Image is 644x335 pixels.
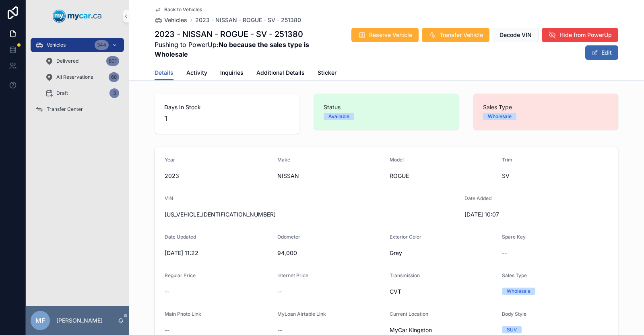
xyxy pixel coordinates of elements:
span: [DATE] 11:22 [165,249,271,257]
span: -- [165,326,169,334]
div: Wholesale [488,113,512,120]
span: Details [155,69,173,77]
span: Status [324,103,449,111]
span: -- [502,249,507,257]
span: 1 [164,113,290,124]
span: Year [165,157,175,163]
a: Sticker [318,65,336,82]
div: SUV [507,326,517,333]
span: [US_VEHICLE_IDENTIFICATION_NUMBER] [165,210,458,219]
div: Available [328,113,349,120]
a: Additional Details [256,65,305,82]
div: 344 [95,40,109,50]
a: Vehicles [155,16,187,24]
span: Vehicles [164,16,187,24]
a: Draft3 [40,86,124,100]
span: [DATE] 10:07 [464,210,571,219]
span: VIN [165,195,173,201]
span: Additional Details [256,69,305,77]
span: SV [502,172,608,180]
a: Back to Vehicles [155,6,202,13]
div: 68 [109,72,119,82]
span: Hide from PowerUp [559,31,612,39]
span: Days In Stock [164,103,290,111]
span: Regular Price [165,272,196,278]
button: Decode VIN [493,28,539,42]
span: Date Added [464,195,491,201]
button: Edit [585,45,618,60]
span: Odometer [277,234,300,240]
button: Reserve Vehicle [351,28,419,42]
span: MyCar Kingston [390,326,432,334]
span: MyLoan Airtable Link [277,311,326,317]
span: ROGUE [390,172,495,180]
p: [PERSON_NAME] [56,317,103,325]
span: Activity [186,69,207,77]
a: 2023 - NISSAN - ROGUE - SV - 251380 [195,16,301,24]
span: Exterior Color [390,234,421,240]
span: Trim [502,157,512,163]
div: scrollable content [26,32,129,127]
span: Sales Type [483,103,609,111]
span: Transfer Center [47,106,83,112]
a: Vehicles344 [31,38,124,52]
span: Current Location [390,311,428,317]
a: Delivered801 [40,54,124,68]
span: NISSAN [277,172,384,180]
span: Body Style [502,311,526,317]
span: Pushing to PowerUp: [155,40,330,59]
a: Activity [186,65,207,82]
span: Reserve Vehicle [369,31,412,39]
strong: No because the sales type is Wholesale [155,41,309,58]
span: Transmission [390,272,420,278]
div: 801 [106,56,119,66]
a: All Reservations68 [40,70,124,84]
span: Sticker [318,69,336,77]
span: -- [277,288,282,296]
a: Inquiries [220,65,244,82]
span: Internet Price [277,272,308,278]
span: CVT [390,288,495,296]
span: Main Photo Link [165,311,201,317]
span: Vehicles [47,42,66,48]
span: Grey [390,249,495,257]
span: 2023 [165,172,271,180]
span: Transfer Vehicle [440,31,483,39]
a: Details [155,65,173,81]
a: Transfer Center [31,102,124,116]
span: Spare Key [502,234,526,240]
div: 3 [109,88,119,98]
span: -- [165,288,169,296]
span: Make [277,157,290,163]
span: Inquiries [220,69,244,77]
span: Draft [56,90,68,96]
span: -- [277,326,282,334]
span: All Reservations [56,74,93,80]
span: Delivered [56,58,78,64]
img: App logo [53,10,102,22]
span: Model [390,157,404,163]
span: 94,000 [277,249,384,257]
span: Date Updated [165,234,196,240]
div: Wholesale [507,288,530,295]
span: Sales Type [502,272,527,278]
h1: 2023 - NISSAN - ROGUE - SV - 251380 [155,29,330,40]
button: Transfer Vehicle [422,28,489,42]
button: Hide from PowerUp [542,28,618,42]
span: Decode VIN [500,31,532,39]
span: MF [35,316,45,325]
span: Back to Vehicles [164,6,202,13]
